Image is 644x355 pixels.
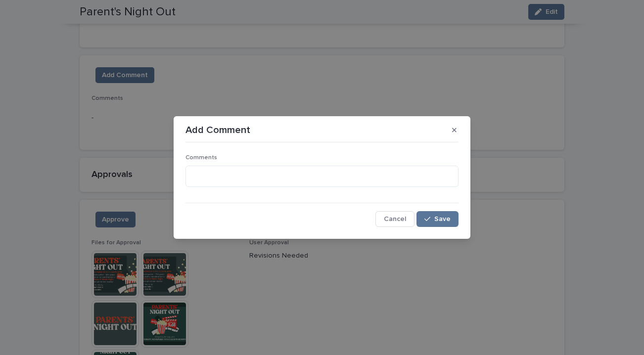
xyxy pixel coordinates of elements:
[375,211,414,227] button: Cancel
[185,155,217,161] span: Comments
[384,216,406,222] span: Cancel
[416,211,459,227] button: Save
[185,124,250,136] p: Add Comment
[434,216,451,222] span: Save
